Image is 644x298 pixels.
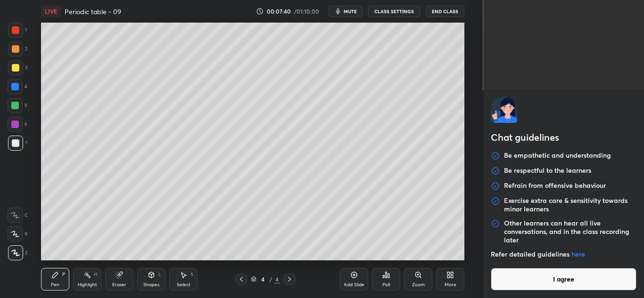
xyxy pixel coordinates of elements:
div: Poll [382,282,390,287]
div: 2 [8,41,27,56]
div: 7 [8,136,27,151]
div: Pen [51,282,59,287]
p: Refrain from offensive behaviour [504,181,606,191]
span: mute [344,8,357,15]
div: Add Slide [344,282,364,287]
div: 1 [8,23,27,38]
button: I agree [491,268,637,290]
div: Zoom [412,282,425,287]
div: / [270,276,272,282]
p: Refer detailed guidelines [491,250,637,258]
div: 4 [274,275,280,283]
div: More [445,282,456,287]
button: mute [329,6,363,17]
p: Exercise extra care & sensitivity towards minor learners [504,196,637,213]
h2: Chat guidelines [491,130,637,146]
div: C [8,208,28,223]
div: 5 [8,98,27,113]
div: 6 [8,117,27,132]
div: S [190,272,193,277]
p: Be empathetic and understanding [504,151,611,161]
a: here [571,250,585,258]
div: Select [177,282,190,287]
p: Other learners can hear all live conversations, and in the class recording later [504,219,637,244]
div: Highlight [78,282,97,287]
p: Be respectful to the learners [504,166,591,176]
div: X [8,226,28,242]
div: Z [8,245,28,260]
div: LIVE [41,6,61,17]
button: CLASS SETTINGS [368,6,420,17]
div: Eraser [112,282,126,287]
div: P [62,272,65,277]
button: End Class [426,6,464,17]
div: 3 [8,60,27,75]
div: L [158,272,161,277]
div: Shapes [143,282,159,287]
div: H [94,272,97,277]
div: 4 [8,79,27,94]
h4: Periodic table - 09 [65,7,121,16]
div: 4 [258,276,268,282]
